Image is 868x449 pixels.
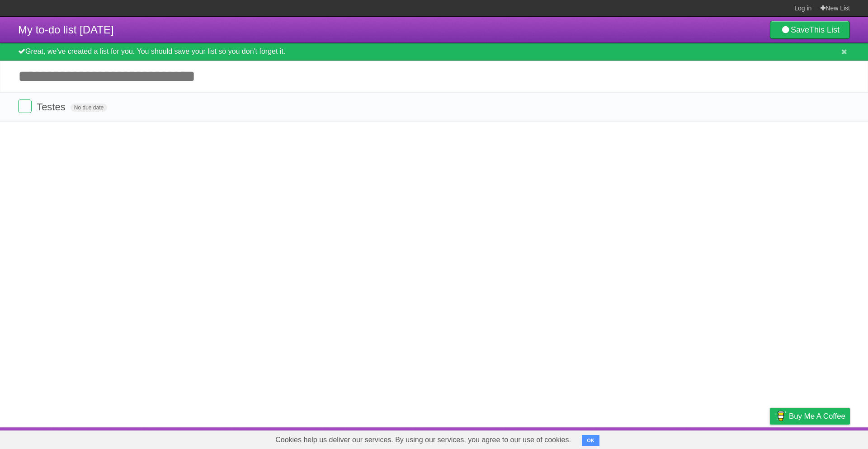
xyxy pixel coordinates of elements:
b: This List [809,25,840,34]
span: Testes [37,101,68,113]
span: Buy me a coffee [789,408,845,424]
span: Cookies help us deliver our services. By using our services, you agree to our use of cookies. [266,431,580,449]
a: About [650,430,669,447]
button: OK [582,435,599,446]
span: My to-do list [DATE] [18,24,114,36]
a: Developers [679,430,716,447]
a: Privacy [758,430,782,447]
img: Buy me a coffee [774,408,787,424]
a: Buy me a coffee [770,408,850,425]
span: No due date [71,104,107,112]
label: Done [18,99,32,113]
a: SaveThis List [770,21,850,39]
a: Terms [727,430,747,447]
a: Suggest a feature [793,430,850,447]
